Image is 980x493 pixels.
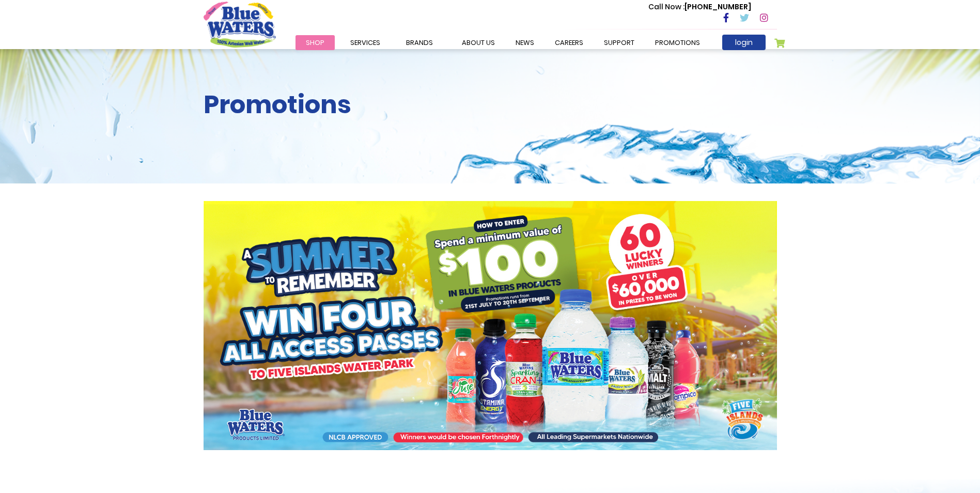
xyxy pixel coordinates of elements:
h2: Promotions [204,90,777,120]
a: Promotions [645,35,710,50]
a: store logo [204,2,276,47]
a: careers [545,35,594,50]
a: support [594,35,645,50]
span: Shop [306,38,324,48]
span: Services [350,38,380,48]
span: Call Now : [648,2,685,12]
span: Brands [406,38,433,48]
a: News [505,35,545,50]
p: [PHONE_NUMBER] [648,2,751,12]
a: about us [452,35,505,50]
a: login [722,35,766,50]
